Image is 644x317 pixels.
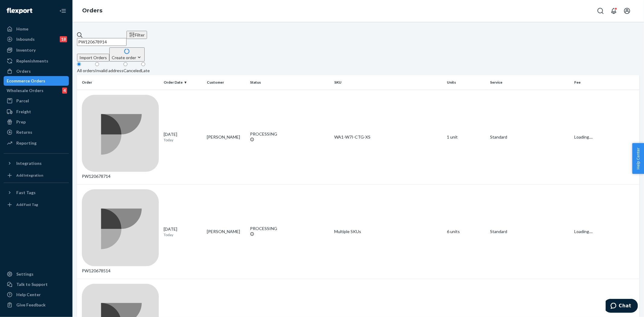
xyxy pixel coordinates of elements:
[572,90,639,184] td: Loading....
[4,158,69,168] button: Integrations
[16,302,46,308] div: Give Feedback
[16,68,31,74] div: Orders
[490,134,569,140] p: Standard
[16,47,36,53] div: Inventory
[16,202,38,207] div: Add Fast Tag
[4,24,69,34] a: Home
[572,75,639,90] th: Fee
[16,98,29,104] div: Parcel
[4,127,69,137] a: Returns
[123,62,127,66] input: Canceled
[606,299,638,314] iframe: Opens a widget where you can chat to one of our agents
[82,7,102,14] a: Orders
[141,62,145,66] input: Late
[16,26,28,32] div: Home
[4,66,69,76] a: Orders
[16,109,31,115] div: Freight
[7,88,43,94] div: Wholesale Orders
[335,134,442,140] div: WA1-W7I-CTG-XS
[77,75,161,90] th: Order
[82,189,159,274] div: PW120678514
[82,95,159,179] div: PW120678714
[4,76,69,86] a: Ecommerce Orders
[127,31,147,39] button: Filter
[4,86,69,95] a: Wholesale Orders4
[4,188,69,197] button: Fast Tags
[164,232,202,237] p: Today
[488,75,572,90] th: Service
[16,36,35,42] div: Inbounds
[95,68,123,74] div: Invalid address
[16,190,36,196] div: Fast Tags
[77,54,109,62] button: Import Orders
[161,75,204,90] th: Order Date
[16,140,37,146] div: Reporting
[16,119,26,125] div: Prep
[16,281,48,287] div: Talk to Support
[77,2,107,20] ol: breadcrumbs
[16,271,34,277] div: Settings
[572,184,639,279] td: Loading....
[248,75,332,90] th: Status
[7,8,32,14] img: Flexport logo
[250,131,329,137] div: PROCESSING
[4,290,69,299] a: Help Center
[621,5,633,17] button: Open account menu
[4,117,69,127] a: Prep
[4,269,69,279] a: Settings
[490,229,569,235] p: Standard
[444,184,488,279] td: 6 units
[4,171,69,180] a: Add Integration
[207,80,245,85] div: Customer
[129,32,145,38] div: Filter
[204,184,248,279] td: [PERSON_NAME]
[16,292,41,298] div: Help Center
[4,280,69,289] button: Talk to Support
[77,62,81,66] input: All orders
[444,90,488,184] td: 1 unit
[4,300,69,310] button: Give Feedback
[16,58,48,64] div: Replenishments
[77,68,95,74] div: All orders
[164,131,202,142] div: [DATE]
[16,173,43,178] div: Add Integration
[57,5,69,17] button: Close Navigation
[164,226,202,237] div: [DATE]
[594,5,607,17] button: Open Search Box
[112,54,142,61] div: Create order
[444,75,488,90] th: Units
[95,62,99,66] input: Invalid address
[4,107,69,117] a: Freight
[4,34,69,44] a: Inbounds18
[250,226,329,232] div: PROCESSING
[632,143,644,174] button: Help Center
[204,90,248,184] td: [PERSON_NAME]
[4,138,69,148] a: Reporting
[123,68,141,74] div: Canceled
[16,160,42,166] div: Integrations
[60,36,67,42] div: 18
[4,56,69,66] a: Replenishments
[332,184,445,279] td: Multiple SKUs
[608,5,620,17] button: Open notifications
[109,47,145,62] button: Create order
[16,129,32,135] div: Returns
[7,78,45,84] div: Ecommerce Orders
[141,68,150,74] div: Late
[4,200,69,210] a: Add Fast Tag
[77,38,127,46] input: Search orders
[164,137,202,142] p: Today
[4,45,69,55] a: Inventory
[62,88,67,94] div: 4
[4,96,69,106] a: Parcel
[332,75,445,90] th: SKU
